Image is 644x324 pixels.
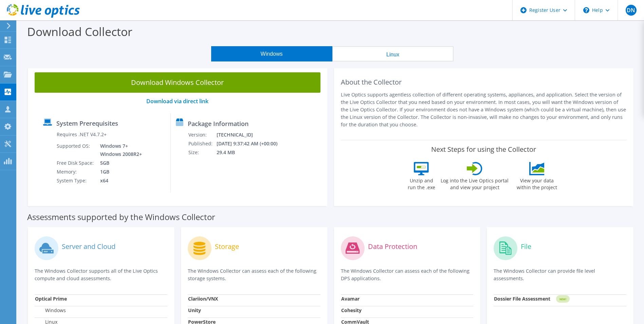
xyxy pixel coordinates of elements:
[35,307,66,314] label: Windows
[56,159,95,167] td: Free Disk Space:
[341,307,362,313] strong: Cohesity
[494,295,550,302] strong: Dossier File Assessment
[27,214,215,220] label: Assessments supported by the Windows Collector
[216,139,287,148] td: [DATE] 9:37:42 AM (+00:00)
[341,267,474,282] p: The Windows Collector can assess each of the following DPS applications.
[341,295,360,302] strong: Avamar
[188,139,216,148] td: Published:
[56,120,118,127] label: System Prerequisites
[62,243,115,250] label: Server and Cloud
[57,131,107,138] label: Requires .NET V4.7.2+
[211,46,332,61] button: Windows
[95,159,143,167] td: 5GB
[341,91,627,128] p: Live Optics supports agentless collection of different operating systems, appliances, and applica...
[188,307,201,313] strong: Unity
[188,148,216,157] td: Size:
[216,130,287,139] td: [TECHNICAL_ID]
[406,175,437,191] label: Unzip and run the .exe
[216,148,287,157] td: 29.4 MB
[626,5,637,16] span: DN
[188,120,249,127] label: Package Information
[146,97,208,105] a: Download via direct link
[521,243,531,250] label: File
[35,295,67,302] strong: Optical Prime
[440,175,509,191] label: Log into the Live Optics portal and view your project
[368,243,417,250] label: Data Protection
[215,243,239,250] label: Storage
[95,142,143,159] td: Windows 7+ Windows 2008R2+
[188,295,218,302] strong: Clariion/VNX
[56,176,95,185] td: System Type:
[27,24,132,39] label: Download Collector
[583,7,589,13] svg: \n
[559,297,566,301] tspan: NEW!
[35,72,320,93] a: Download Windows Collector
[95,176,143,185] td: x64
[188,130,216,139] td: Version:
[188,267,320,282] p: The Windows Collector can assess each of the following storage systems.
[332,46,454,61] button: Linux
[35,267,167,282] p: The Windows Collector supports all of the Live Optics compute and cloud assessments.
[56,167,95,176] td: Memory:
[431,145,536,154] label: Next Steps for using the Collector
[494,267,626,282] p: The Windows Collector can provide file level assessments.
[341,78,627,86] h2: About the Collector
[95,167,143,176] td: 1GB
[56,142,95,159] td: Supported OS:
[512,175,561,191] label: View your data within the project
